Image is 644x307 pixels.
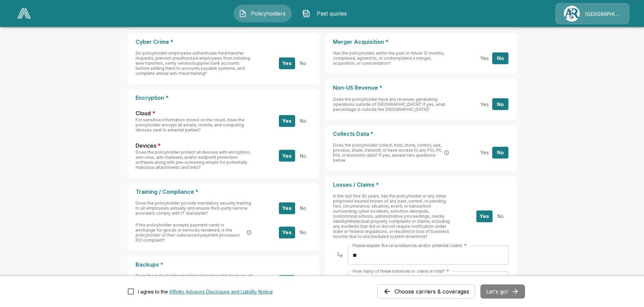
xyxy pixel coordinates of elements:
[476,210,493,222] button: Yes
[295,202,311,214] button: No
[136,262,311,268] p: Backups *
[333,143,442,163] span: Does the policyholder collect, host, store, control, use, process, share, transmit, or have acces...
[138,288,273,295] div: I agree to the
[333,51,445,66] span: Has the policyholder, within the past or future 12 months, completed, agreed to, or contemplated ...
[492,147,508,159] button: No
[476,52,493,64] button: Yes
[136,117,245,132] span: For sensitive information stored on the cloud, does the policyholder encrypt all emails, mobile, ...
[295,57,311,69] button: No
[476,147,493,159] button: Yes
[279,227,295,239] button: Yes
[136,142,156,150] span: Devices
[492,98,508,110] button: No
[136,273,252,288] span: Does the policyholder maintain at least weekly backups of all sensitive or otherwise critical dat...
[377,284,475,299] button: Choose carriers & coverages
[136,95,311,101] p: Encryption *
[333,131,509,137] p: Collects Data *
[136,110,151,117] span: Cloud
[279,57,295,69] button: Yes
[492,52,508,64] button: No
[136,189,311,195] p: Training / Compliance *
[443,149,450,156] button: PCI: Payment card information. PII: Personally Identifiable Information (names, SSNs, addresses)....
[136,51,250,76] span: Do policyholder employees authenticate fund transfer requests, prevent unauthorized employees fro...
[353,243,467,248] label: Please explain the circumstances and/or potential claims.
[313,9,350,18] span: Past quotes
[295,227,311,239] button: No
[333,85,509,91] p: Non-US Revenue *
[333,97,445,112] span: Does the policyholder have any revenue-generating operations outside of [GEOGRAPHIC_DATA]? If yes...
[297,5,355,22] button: Past quotes IconPast quotes
[333,182,509,188] p: Losses / Claims *
[353,268,449,274] label: How many of these instances or claims in total?
[246,229,253,236] button: PCI DSS (Payment Card Industry Data Security Standard) is a set of security standards designed to...
[295,150,311,162] button: No
[302,9,310,18] img: Past quotes Icon
[476,98,493,110] button: Yes
[279,115,295,127] button: Yes
[492,210,508,222] button: No
[169,288,273,295] button: I agree to the
[136,222,245,243] span: If the policyholder accepts payment cards in exchange for goods or services rendered, is the poli...
[333,39,509,45] p: Merger Acquisition *
[136,150,251,170] span: Does the policyholder protect all devices with encryption, anti-virus, anti-malware, and/or endpo...
[239,9,247,18] img: Policyholders Icon
[279,275,295,287] button: Yes
[295,275,311,287] button: No
[279,150,295,162] button: Yes
[295,115,311,127] button: No
[136,201,251,216] span: Does the policyholder provide mandatory security training to all employees annually and ensure th...
[249,9,287,18] span: Policyholders
[333,193,450,239] span: In the last five (5) years, has the policyholder or any other proposed insured known of any past,...
[279,202,295,214] button: Yes
[234,5,292,22] button: Policyholders IconPolicyholders
[136,39,311,45] p: Cyber Crime *
[17,8,31,19] img: AA Logo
